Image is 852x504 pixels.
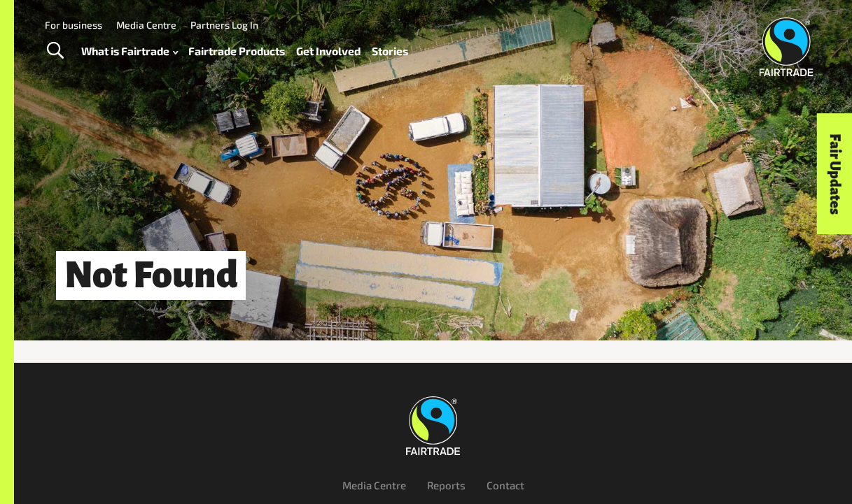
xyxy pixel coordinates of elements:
a: Media Centre [342,479,406,491]
a: What is Fairtrade [81,41,178,61]
img: Fairtrade Australia New Zealand logo [406,396,460,455]
a: Stories [372,41,408,61]
a: Contact [487,479,524,491]
a: Reports [427,479,466,491]
h1: Not Found [56,251,246,300]
a: For business [45,19,102,31]
a: Toggle Search [38,34,72,69]
img: Fairtrade Australia New Zealand logo [759,17,813,76]
a: Fairtrade Products [188,41,285,61]
a: Media Centre [116,19,176,31]
a: Get Involved [296,41,361,61]
a: Partners Log In [190,19,258,31]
